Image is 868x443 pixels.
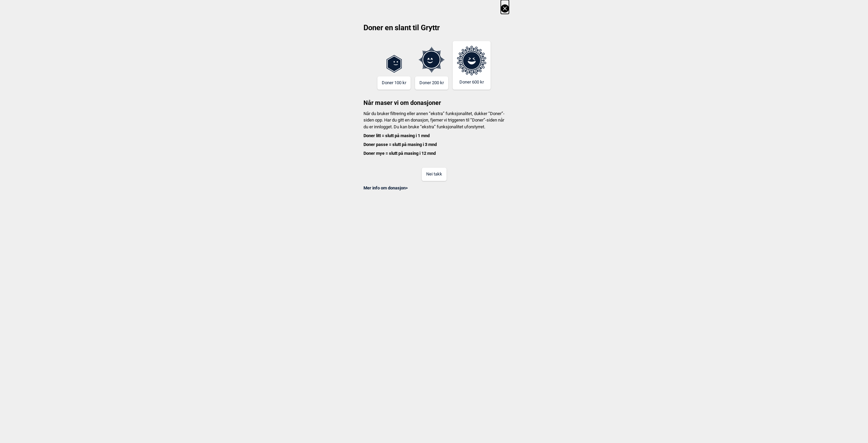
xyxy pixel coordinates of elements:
button: Doner 100 kr [377,76,411,90]
h2: Doner en slant til Gryttr [359,23,509,38]
button: Doner 600 kr [453,41,491,90]
p: Når du bruker filtrering eller annen “ekstra” funksjonalitet, dukker “Doner”-siden opp. Har du gi... [359,110,509,157]
button: Doner 200 kr [415,76,448,90]
button: Nei takk [422,168,447,181]
a: Mer info om donasjon> [363,185,408,190]
h3: Når maser vi om donasjoner [359,90,509,107]
b: Doner passe = slutt på masing i 3 mnd [363,142,437,147]
b: Doner mye = slutt på masing i 12 mnd [363,151,436,156]
b: Doner litt = slutt på masing i 1 mnd [363,133,430,138]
